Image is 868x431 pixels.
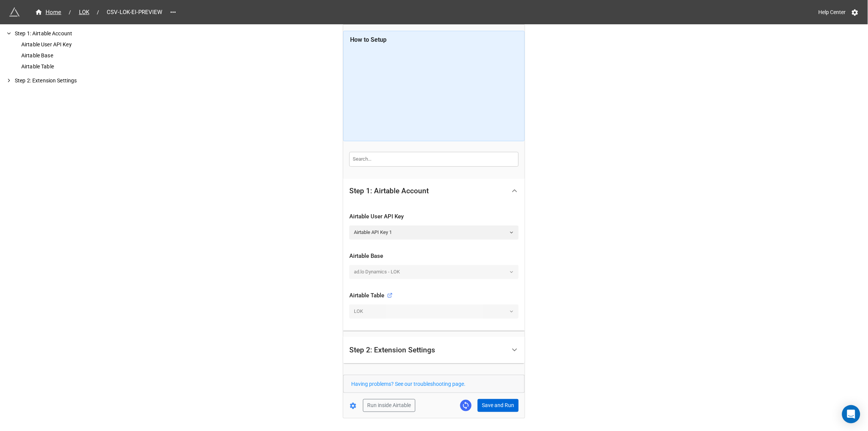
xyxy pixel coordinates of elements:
[20,41,122,49] div: Airtable User API Key
[349,152,519,166] input: Search...
[9,7,20,17] img: miniextensions-icon.73ae0678.png
[74,8,94,17] a: LOK
[30,8,167,17] nav: breadcrumb
[13,77,122,85] div: Step 2: Extension Settings
[13,30,122,38] div: Step 1: Airtable Account
[351,381,466,387] a: Having problems? See our troubleshooting page.
[97,8,99,16] li: /
[343,337,525,364] div: Step 2: Extension Settings
[35,8,62,17] div: Home
[363,399,415,412] button: Run inside Airtable
[343,179,525,203] div: Step 1: Airtable Account
[349,252,519,261] div: Airtable Base
[349,291,393,300] div: Airtable Table
[478,399,519,412] button: Save and Run
[813,5,851,19] a: Help Center
[842,405,860,423] div: Open Intercom Messenger
[30,8,66,17] a: Home
[350,47,518,135] iframe: How to Automatically Export CSVs for Airtable Views
[349,187,429,195] div: Step 1: Airtable Account
[349,346,435,354] div: Step 2: Extension Settings
[20,63,122,71] div: Airtable Table
[69,8,71,16] li: /
[20,52,122,60] div: Airtable Base
[349,212,519,221] div: Airtable User API Key
[350,36,387,43] b: How to Setup
[343,203,525,331] div: Step 1: Airtable Account
[349,226,519,239] a: Airtable API Key 1
[460,400,472,411] a: Sync Base Structure
[102,8,167,17] span: CSV-LOK-EI-PREVIEW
